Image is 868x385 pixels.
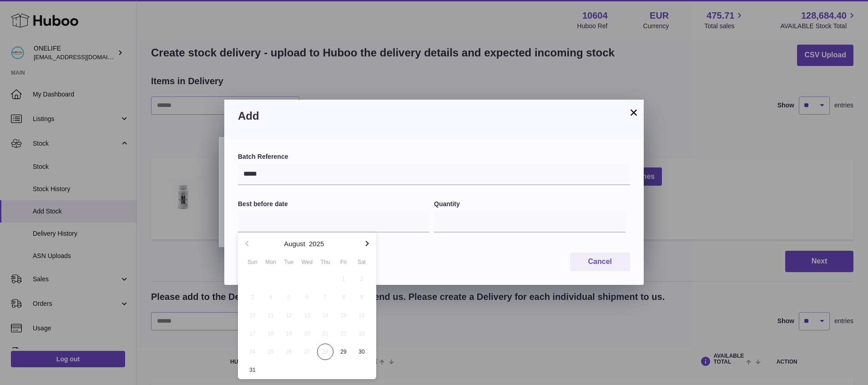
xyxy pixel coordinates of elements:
button: 7 [316,288,334,306]
span: 5 [281,289,297,305]
span: 9 [353,289,370,305]
button: 2025 [309,240,324,247]
button: 28 [316,343,334,361]
button: 25 [262,343,280,361]
button: 31 [243,361,262,379]
span: 31 [244,362,261,378]
button: 19 [280,324,298,343]
button: 2 [353,270,371,288]
button: 22 [334,324,353,343]
button: × [628,107,639,118]
div: Wed [298,258,316,266]
span: 29 [335,344,352,360]
button: 20 [298,324,316,343]
button: 10 [243,306,262,324]
button: Cancel [570,253,630,271]
button: 23 [353,324,371,343]
span: 21 [317,325,333,342]
span: 20 [299,325,315,342]
button: 4 [262,288,280,306]
button: 8 [334,288,353,306]
span: 1 [335,271,352,287]
div: Tue [280,258,298,266]
span: 17 [244,325,261,342]
span: 6 [299,289,315,305]
button: 11 [262,306,280,324]
button: 15 [334,306,353,324]
button: 1 [334,270,353,288]
div: Sun [243,258,262,266]
span: 13 [299,307,315,324]
h3: Add [238,109,630,123]
button: 14 [316,306,334,324]
div: Mon [262,258,280,266]
span: 10 [244,307,261,324]
span: 24 [244,344,261,360]
div: Fri [334,258,353,266]
label: Quantity [434,200,626,208]
button: 18 [262,324,280,343]
button: 24 [243,343,262,361]
label: Batch Reference [238,152,630,161]
button: August [284,240,305,247]
button: 6 [298,288,316,306]
span: 25 [262,344,279,360]
button: 5 [280,288,298,306]
button: 13 [298,306,316,324]
button: 30 [353,343,371,361]
button: 16 [353,306,371,324]
span: 4 [262,289,279,305]
span: 22 [335,325,352,342]
span: 14 [317,307,333,324]
button: 26 [280,343,298,361]
button: 9 [353,288,371,306]
span: 7 [317,289,333,305]
button: 21 [316,324,334,343]
span: 19 [281,325,297,342]
span: 26 [281,344,297,360]
span: 23 [353,325,370,342]
span: 15 [335,307,352,324]
button: 29 [334,343,353,361]
div: Sat [353,258,371,266]
div: Thu [316,258,334,266]
button: 27 [298,343,316,361]
label: Best before date [238,200,429,208]
span: 8 [335,289,352,305]
span: 16 [353,307,370,324]
span: 3 [244,289,261,305]
span: 18 [262,325,279,342]
span: 11 [262,307,279,324]
span: 28 [317,344,333,360]
button: 3 [243,288,262,306]
span: 2 [353,271,370,287]
span: 30 [353,344,370,360]
span: 12 [281,307,297,324]
button: 17 [243,324,262,343]
span: 27 [299,344,315,360]
button: 12 [280,306,298,324]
